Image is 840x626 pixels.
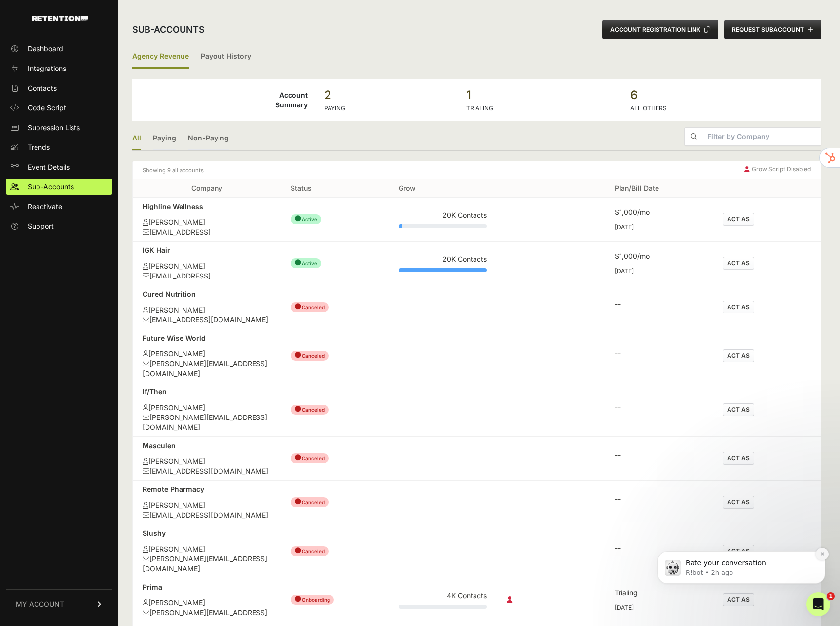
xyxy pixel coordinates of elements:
span: ● [294,257,302,267]
a: Contacts [6,80,112,96]
span: Trends [28,142,50,152]
span: Integrations [28,64,66,73]
div: [EMAIL_ADDRESS][DOMAIN_NAME] [143,466,271,476]
span: ● [294,545,302,555]
a: Reactivate [6,199,112,214]
label: ALL OTHERS [630,104,667,112]
p: Message from R!bot, sent 2h ago [43,79,170,88]
small: Showing 9 all accounts [143,165,204,175]
h2: Sub-accounts [132,23,205,36]
div: [PERSON_NAME] [143,261,271,271]
span: ● [294,594,302,604]
img: Profile image for R!bot [22,71,38,87]
span: ● [294,350,302,360]
div: Plan Usage: 4% [399,224,487,228]
a: Supression Lists [6,120,112,136]
div: [PERSON_NAME] [143,598,271,608]
span: Canceled [291,546,329,556]
button: Dismiss notification [173,59,186,71]
label: Agency Revenue [132,45,189,69]
span: Canceled [291,405,329,415]
span: ● [294,213,302,223]
strong: 1 [466,87,614,103]
div: Remote Pharmacy [143,485,271,494]
a: Integrations [6,61,112,76]
span: Dashboard [28,44,63,54]
div: IGK Hair [143,245,271,255]
span: Canceled [291,351,329,361]
span: Event Details [28,162,70,172]
a: Payout History [201,45,251,69]
div: 20K Contacts [399,210,487,220]
span: Code Script [28,103,66,113]
div: [DATE] [615,604,703,612]
a: Trends [6,139,112,155]
div: Plan Usage: 100% [399,268,487,272]
div: -- [615,348,703,358]
td: Account Summary [132,87,316,113]
span: ● [294,404,302,414]
div: Cured Nutrition [143,289,271,299]
div: 20K Contacts [399,254,487,264]
div: -- [615,402,703,412]
input: Filter by Company [703,128,821,145]
th: Grow [389,179,497,198]
th: Plan/Bill Date [605,179,713,198]
span: Canceled [291,497,329,507]
div: $1,000/mo [615,251,703,261]
span: Reactivate [28,202,62,211]
div: [EMAIL_ADDRESS] [143,227,271,237]
button: ACT AS [723,349,754,362]
label: PAYING [324,104,345,112]
button: ACT AS [723,593,754,606]
div: -- [615,451,703,460]
div: [PERSON_NAME][EMAIL_ADDRESS] [143,608,271,618]
div: message notification from R!bot, 2h ago. Rate your conversation [15,62,183,95]
span: MY ACCOUNT [16,599,64,609]
span: ● [294,496,302,506]
div: -- [615,543,703,553]
a: Dashboard [6,41,112,57]
div: [PERSON_NAME][EMAIL_ADDRESS][DOMAIN_NAME] [143,413,271,432]
a: Support [6,218,112,234]
div: [PERSON_NAME] [143,349,271,359]
span: 1 [827,592,835,600]
a: Sub-Accounts [6,179,112,195]
div: If/Then [143,387,271,397]
button: REQUEST SUBACCOUNT [724,20,821,39]
iframe: Intercom notifications message [643,489,840,599]
button: ACCOUNT REGISTRATION LINK [602,20,718,39]
button: ACT AS [723,213,754,226]
div: [PERSON_NAME] [143,217,271,227]
span: Onboarding [291,595,334,605]
div: Future Wise World [143,333,271,343]
div: [EMAIL_ADDRESS] [143,271,271,281]
div: -- [615,494,703,504]
th: Status [281,179,389,198]
div: [PERSON_NAME] [143,456,271,466]
div: Plan Usage: 0% [399,605,487,609]
a: Code Script [6,100,112,116]
div: [PERSON_NAME] [143,403,271,413]
div: Masculen [143,441,271,451]
div: [PERSON_NAME] [143,500,271,510]
iframe: Intercom live chat [806,592,830,616]
span: Active [291,214,321,224]
div: [DATE] [615,267,703,275]
img: Retention.com [32,16,88,21]
div: [EMAIL_ADDRESS][DOMAIN_NAME] [143,510,271,520]
div: Prima [143,582,271,592]
span: Canceled [291,453,329,463]
th: Company [133,179,281,198]
button: ACT AS [723,452,754,465]
label: TRIALING [466,104,493,112]
a: Event Details [6,159,112,175]
span: Canceled [291,302,329,312]
div: [PERSON_NAME] [143,544,271,554]
span: Supression Lists [28,123,80,133]
span: Support [28,221,54,231]
div: Grow Script Disabled [744,165,811,175]
div: Trialing [615,588,703,598]
div: [PERSON_NAME][EMAIL_ADDRESS][DOMAIN_NAME] [143,554,271,574]
div: [DATE] [615,223,703,231]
